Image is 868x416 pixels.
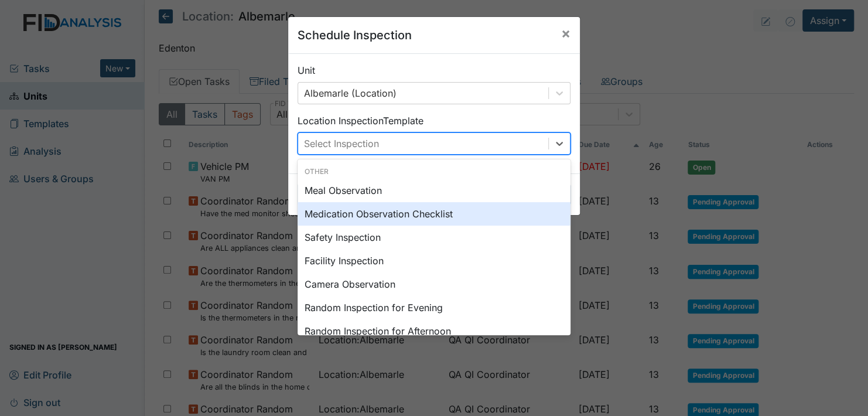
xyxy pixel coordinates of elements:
[298,202,570,226] div: Medication Observation Checklist
[298,226,570,249] div: Safety Inspection
[298,249,570,272] div: Facility Inspection
[304,86,397,100] div: Albemarle (Location)
[298,63,315,77] label: Unit
[552,17,580,50] button: Close
[298,179,570,202] div: Meal Observation
[561,25,570,42] span: ×
[298,166,570,177] div: Other
[298,272,570,296] div: Camera Observation
[304,137,379,151] div: Select Inspection
[298,319,570,343] div: Random Inspection for Afternoon
[298,296,570,319] div: Random Inspection for Evening
[298,26,412,44] h5: Schedule Inspection
[298,114,423,128] label: Location Inspection Template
